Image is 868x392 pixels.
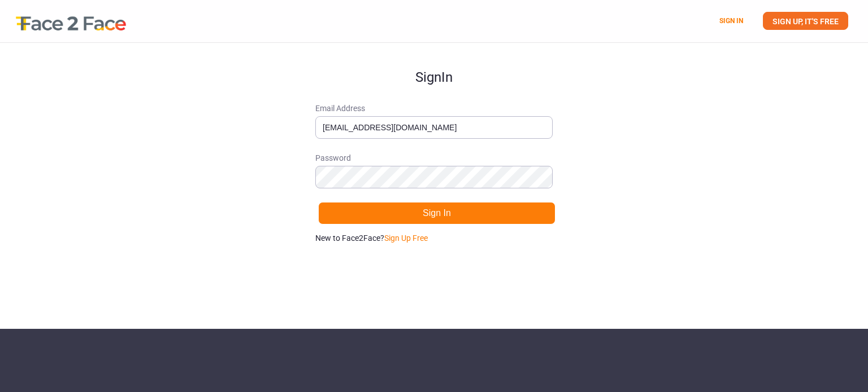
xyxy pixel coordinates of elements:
[318,202,555,224] button: Sign In
[315,116,553,139] input: Email Address
[315,232,553,244] p: New to Face2Face?
[384,234,428,243] a: Sign Up Free
[763,12,848,30] a: SIGN UP, IT'S FREE
[719,17,743,25] a: SIGN IN
[315,166,553,188] input: Password
[315,152,553,164] span: Password
[315,103,553,114] span: Email Address
[315,43,553,85] h1: Sign In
